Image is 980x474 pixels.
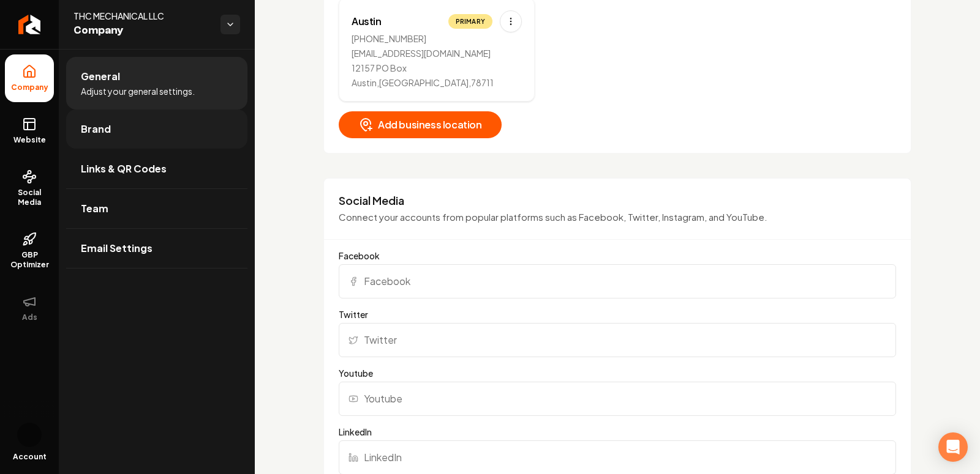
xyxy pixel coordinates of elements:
[5,284,54,332] button: Ads
[9,135,51,145] span: Website
[81,69,120,84] span: General
[13,452,47,462] span: Account
[5,188,54,207] span: Social Media
[81,161,167,176] span: Links & QR Codes
[5,107,54,155] a: Website
[352,47,522,59] div: [EMAIL_ADDRESS][DOMAIN_NAME]
[81,241,153,256] span: Email Settings
[5,250,54,270] span: GBP Optimizer
[352,76,522,89] div: Austin , [GEOGRAPHIC_DATA] , 78711
[81,201,108,216] span: Team
[339,382,896,416] input: Youtube
[66,149,247,188] a: Links & QR Codes
[339,210,896,224] p: Connect your accounts from popular platforms such as Facebook, Twitter, Instagram, and YouTube.
[339,264,896,298] input: Facebook
[17,313,42,322] span: Ads
[5,160,54,217] a: Social Media
[81,122,111,136] span: Brand
[456,18,485,25] div: Primary
[17,423,42,447] button: Open user button
[352,14,382,29] div: Austin
[5,222,54,280] a: GBP Optimizer
[73,10,211,22] span: THC MECHANICAL LLC
[339,193,896,208] h3: Social Media
[339,250,896,262] label: Facebook
[339,323,896,357] input: Twitter
[938,432,968,462] div: Open Intercom Messenger
[352,62,522,74] div: 12157 PO Box
[73,22,211,39] span: Company
[339,111,502,138] button: Add business location
[339,426,896,438] label: LinkedIn
[339,367,896,379] label: Youtube
[81,85,195,97] span: Adjust your general settings.
[17,423,42,447] img: Camilo Vargas
[352,32,522,45] div: [PHONE_NUMBER]
[6,83,53,92] span: Company
[66,229,247,268] a: Email Settings
[358,117,482,132] span: Add business location
[339,308,896,320] label: Twitter
[18,15,41,34] img: Rebolt Logo
[66,189,247,228] a: Team
[66,109,247,149] a: Brand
